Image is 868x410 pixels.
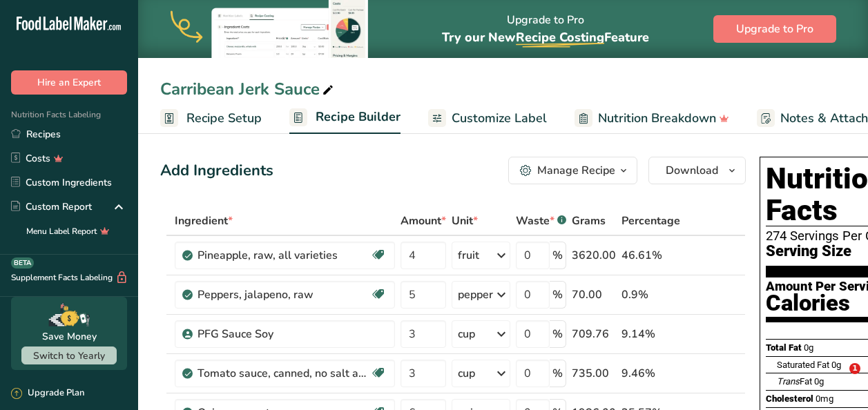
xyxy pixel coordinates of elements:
[572,213,606,229] span: Grams
[11,199,92,214] div: Custom Report
[572,365,616,382] div: 735.00
[160,103,262,134] a: Recipe Setup
[849,363,860,374] span: 1
[572,286,616,303] div: 70.00
[452,213,478,229] span: Unit
[316,108,401,126] span: Recipe Builder
[21,346,117,364] button: Switch to Yearly
[575,103,729,134] a: Nutrition Breakdown
[11,387,84,400] div: Upgrade Plan
[621,365,680,382] div: 9.46%
[766,243,851,260] span: Serving Size
[197,286,370,303] div: Peppers, jalapeno, raw
[42,329,97,344] div: Save Money
[175,213,233,229] span: Ingredient
[621,247,680,264] div: 46.61%
[508,157,637,184] button: Manage Recipe
[621,286,680,303] div: 0.9%
[458,247,479,264] div: fruit
[621,326,680,342] div: 9.14%
[666,162,718,179] span: Download
[516,213,566,229] div: Waste
[160,77,336,101] div: Carribean Jerk Sauce
[777,376,812,387] span: Fat
[11,70,127,95] button: Hire an Expert
[537,162,615,179] div: Manage Recipe
[186,109,262,128] span: Recipe Setup
[816,393,833,404] span: 0mg
[777,376,800,387] i: Trans
[598,109,716,128] span: Nutrition Breakdown
[736,21,813,37] span: Upgrade to Pro
[442,1,649,58] div: Upgrade to Pro
[160,159,273,182] div: Add Ingredients
[289,101,401,135] a: Recipe Builder
[197,365,370,382] div: Tomato sauce, canned, no salt added
[814,376,824,387] span: 0g
[766,393,813,404] span: Cholesterol
[452,109,547,128] span: Customize Label
[572,326,616,342] div: 709.76
[766,342,802,353] span: Total Fat
[458,326,475,342] div: cup
[621,213,680,229] span: Percentage
[33,349,105,362] span: Switch to Yearly
[458,286,493,303] div: pepper
[458,365,475,382] div: cup
[11,257,34,269] div: BETA
[804,342,813,353] span: 0g
[401,213,446,229] span: Amount
[442,29,649,46] span: Try our New Feature
[572,247,616,264] div: 3620.00
[197,247,370,264] div: Pineapple, raw, all varieties
[777,360,829,370] span: Saturated Fat
[516,29,604,46] span: Recipe Costing
[197,326,370,342] div: PFG Sauce Soy
[428,103,547,134] a: Customize Label
[831,360,841,370] span: 0g
[648,157,746,184] button: Download
[713,15,836,43] button: Upgrade to Pro
[821,363,854,396] iframe: Intercom live chat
